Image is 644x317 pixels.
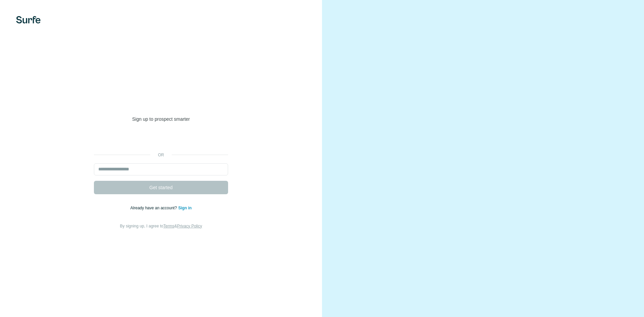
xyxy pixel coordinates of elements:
a: Sign in [178,206,192,210]
h1: Welcome to [GEOGRAPHIC_DATA] [94,88,228,114]
iframe: Sign in with Google Button [91,133,231,147]
span: By signing up, I agree to & [120,224,202,228]
a: Privacy Policy [177,224,202,228]
img: Surfe's logo [16,16,41,23]
a: Terms [163,224,174,228]
span: Already have an account? [130,206,178,210]
p: or [150,152,172,158]
p: Sign up to prospect smarter [94,116,228,122]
